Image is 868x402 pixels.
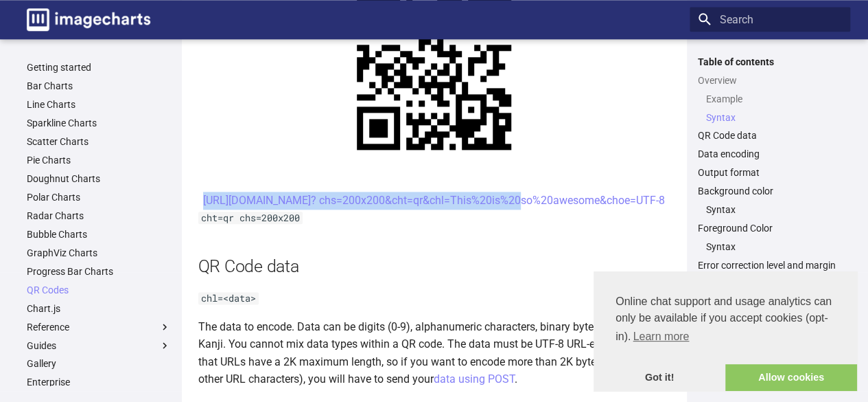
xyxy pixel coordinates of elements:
[698,222,842,234] a: Foreground Color
[706,241,842,253] a: Syntax
[27,8,150,31] img: logo
[27,357,171,370] a: Gallery
[690,56,850,68] label: Table of contents
[27,376,171,388] a: Enterprise
[725,364,857,392] a: allow cookies
[698,259,842,271] a: Error correction level and margin
[198,318,670,388] p: The data to encode. Data can be digits (0-9), alphanumeric characters, binary bytes of data, or K...
[698,166,842,179] a: Output format
[27,154,171,166] a: Pie Charts
[27,339,171,352] label: Guides
[27,61,171,74] a: Getting started
[27,80,171,92] a: Bar Charts
[198,292,259,304] code: chl=<data>
[698,129,842,142] a: QR Code data
[27,265,171,278] a: Progress Bar Charts
[27,284,171,296] a: QR Codes
[690,56,850,272] nav: Table of contents
[198,212,303,224] code: cht=qr chs=200x200
[698,74,842,87] a: Overview
[21,3,156,36] a: Image-Charts documentation
[594,271,857,391] div: cookieconsent
[27,191,171,203] a: Polar Charts
[631,326,691,347] a: learn more about cookies
[198,254,670,278] h2: QR Code data
[698,203,842,216] nav: Background color
[27,228,171,241] a: Bubble Charts
[203,194,665,207] a: [URL][DOMAIN_NAME]? chs=200x200&cht=qr&chl=This%20is%20so%20awesome&choe=UTF-8
[690,7,850,32] input: Search
[698,148,842,160] a: Data encoding
[594,364,725,392] a: dismiss cookie message
[698,185,842,197] a: Background color
[27,321,171,333] label: Reference
[27,302,171,315] a: Chart.js
[27,210,171,222] a: Radar Charts
[27,117,171,129] a: Sparkline Charts
[434,372,515,386] a: data using POST
[698,241,842,253] nav: Foreground Color
[698,93,842,124] nav: Overview
[615,293,835,347] span: Online chat support and usage analytics can only be available if you accept cookies (opt-in).
[706,111,842,124] a: Syntax
[706,93,842,105] a: Example
[27,247,171,259] a: GraphViz Charts
[27,135,171,148] a: Scatter Charts
[27,98,171,111] a: Line Charts
[706,203,842,216] a: Syntax
[27,172,171,185] a: Doughnut Charts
